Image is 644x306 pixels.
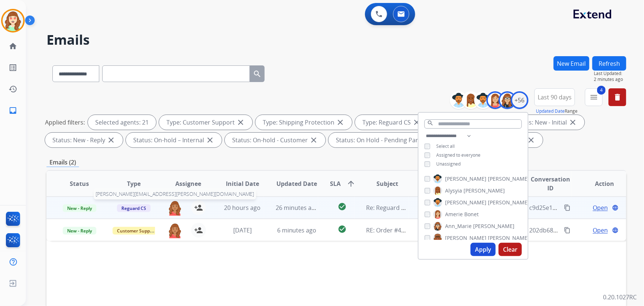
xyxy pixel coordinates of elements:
div: Status: New - Reply [45,133,123,147]
span: [PERSON_NAME] [488,199,529,206]
div: Status: On Hold - Pending Parts [328,133,441,147]
span: New - Reply [63,204,96,212]
span: Select all [436,143,455,149]
span: Bonet [464,211,479,218]
button: [PERSON_NAME][EMAIL_ADDRESS][PERSON_NAME][DOMAIN_NAME] [168,200,182,215]
button: Apply [471,243,496,256]
mat-icon: language [612,227,619,234]
span: Type [127,179,141,188]
span: Customer Support [113,227,161,235]
button: Last 90 days [534,88,575,106]
mat-icon: person_add [194,226,203,235]
mat-icon: content_copy [564,227,571,234]
mat-icon: close [107,136,116,144]
div: +56 [511,91,528,109]
mat-icon: list_alt [8,63,17,72]
span: Re: Reguard protection plan ASH10570246 [366,204,484,212]
span: Assigned to everyone [436,152,481,158]
span: New - Reply [63,227,96,235]
img: agent-avatar [168,223,182,238]
span: [PERSON_NAME] [488,175,529,183]
mat-icon: arrow_upward [347,179,355,188]
span: Updated Date [276,179,317,188]
span: Unassigned [436,161,461,167]
mat-icon: close [309,136,318,144]
div: Type: Shipping Protection [255,115,352,130]
div: Status: New - Initial [507,115,585,130]
span: [PERSON_NAME][EMAIL_ADDRESS][PERSON_NAME][DOMAIN_NAME] [94,188,256,200]
div: Status: On-hold - Customer [225,133,326,147]
p: Applied filters: [45,118,85,127]
button: Clear [499,243,522,256]
span: Open [593,203,608,212]
span: 4 [597,86,606,95]
span: Amerie [445,211,463,218]
button: 4 [585,88,603,106]
span: [DATE] [233,226,252,234]
mat-icon: history [8,85,17,93]
span: Conversation ID [529,175,571,193]
span: Initial Date [226,179,259,188]
span: Subject [376,179,398,188]
span: [PERSON_NAME] [464,187,505,194]
h2: Emails [47,33,626,47]
span: 6 minutes ago [277,226,317,234]
mat-icon: search [253,69,262,78]
span: SLA [330,179,341,188]
span: [PERSON_NAME] [445,199,486,206]
mat-icon: close [568,118,577,127]
button: Refresh [592,56,626,71]
span: [PERSON_NAME] [445,175,486,183]
span: [PERSON_NAME] [445,234,486,242]
span: 26 minutes ago [276,204,318,212]
div: Selected agents: 21 [88,115,156,130]
p: 0.20.1027RC [603,293,637,302]
mat-icon: close [206,136,214,144]
span: Last Updated: [594,71,626,76]
span: RE: Order #457679704 [366,226,428,234]
span: Open [593,226,608,235]
span: Ann_Marie [445,222,472,230]
mat-icon: close [236,118,245,127]
div: Status: On-hold – Internal [126,133,222,147]
mat-icon: inbox [8,106,17,115]
mat-icon: check_circle [338,225,347,234]
span: 2 minutes ago [594,76,626,82]
span: [PERSON_NAME] [488,234,529,242]
mat-icon: language [612,204,619,211]
img: avatar [3,10,23,31]
mat-icon: person_add [194,203,203,212]
img: agent-avatar [168,200,182,216]
mat-icon: search [427,120,434,126]
mat-icon: content_copy [564,204,571,211]
mat-icon: home [8,42,17,51]
span: Range [536,108,578,114]
span: Assignee [175,179,201,188]
span: Status [70,179,89,188]
span: Last 90 days [538,96,572,99]
mat-icon: delete [613,93,622,102]
div: Type: Reguard CS [355,115,428,130]
div: Type: Customer Support [159,115,252,130]
button: New Email [554,56,589,71]
mat-icon: close [527,136,535,144]
span: 20 hours ago [224,204,261,212]
span: [PERSON_NAME] [473,222,514,230]
mat-icon: close [336,118,345,127]
button: Updated Date [536,108,565,114]
span: Reguard CS [117,204,151,212]
mat-icon: check_circle [338,202,347,211]
span: Alysyia [445,187,462,194]
th: Action [572,171,626,197]
span: c9d25e1a-502a-465f-8a40-cf94a9a2e96d [529,204,640,212]
mat-icon: menu [589,93,598,102]
p: Emails (2) [47,158,79,167]
span: 202db686-b640-4ece-97a6-3d0cac92618e [529,226,643,234]
mat-icon: close [412,118,421,127]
